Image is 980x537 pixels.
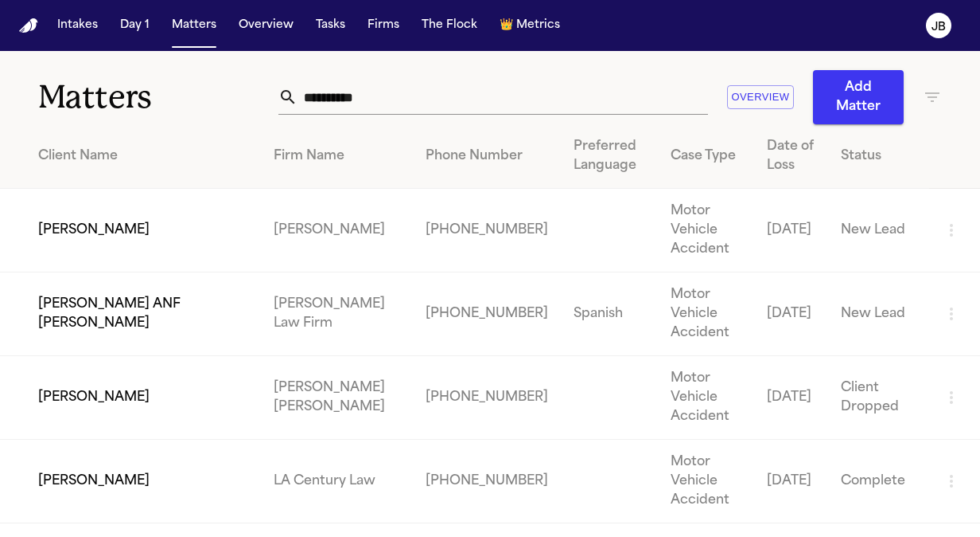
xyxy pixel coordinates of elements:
td: [PHONE_NUMBER] [413,356,561,440]
td: LA Century Law [261,440,413,523]
td: Motor Vehicle Accident [658,440,754,523]
div: Client Name [38,147,248,166]
td: [PHONE_NUMBER] [413,189,561,272]
button: Day 1 [114,11,156,40]
td: [PERSON_NAME] Law Firm [261,272,413,356]
button: Overview [232,11,300,40]
td: [PHONE_NUMBER] [413,272,561,356]
button: crownMetrics [493,11,566,40]
td: [DATE] [754,189,828,272]
img: Finch Logo [19,18,38,33]
a: Home [19,18,38,33]
td: New Lead [828,189,929,272]
div: Case Type [671,147,741,166]
div: Phone Number [426,147,548,166]
td: Motor Vehicle Accident [658,356,754,440]
button: Add Matter [813,70,904,124]
td: [DATE] [754,440,828,523]
div: Date of Loss [767,137,815,175]
button: The Flock [415,11,484,40]
button: Firms [361,11,406,40]
td: Complete [828,440,929,523]
button: Intakes [51,11,104,40]
td: [PHONE_NUMBER] [413,440,561,523]
td: [DATE] [754,272,828,356]
div: Status [841,147,916,166]
td: Motor Vehicle Accident [658,189,754,272]
button: Matters [165,11,223,40]
div: Preferred Language [574,137,645,175]
td: New Lead [828,272,929,356]
button: Tasks [309,11,352,40]
td: [PERSON_NAME] [PERSON_NAME] [261,356,413,440]
td: [PERSON_NAME] [261,189,413,272]
td: Spanish [561,272,658,356]
div: Firm Name [274,147,400,166]
td: Client Dropped [828,356,929,440]
button: Overview [727,85,794,110]
td: [DATE] [754,356,828,440]
h1: Matters [38,77,278,117]
td: Motor Vehicle Accident [658,272,754,356]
